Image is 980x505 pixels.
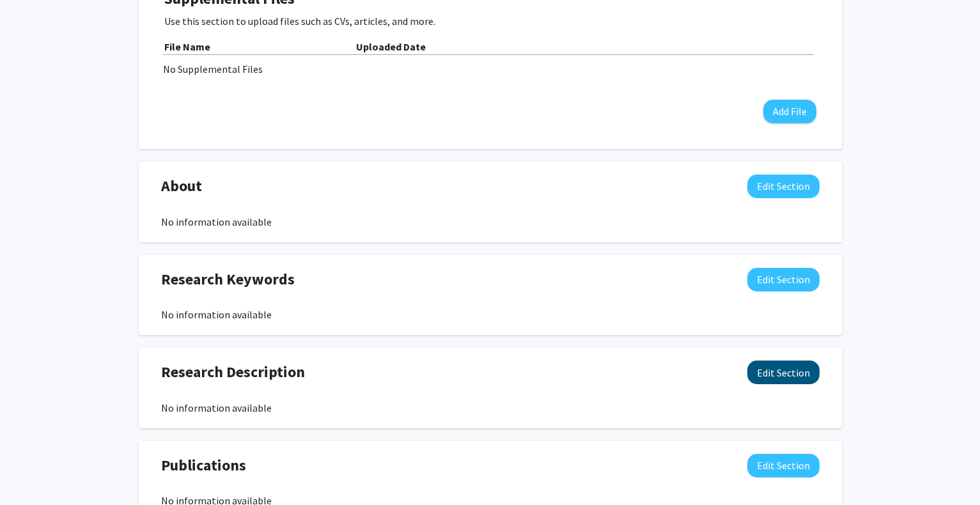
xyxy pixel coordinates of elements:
b: File Name [164,40,210,53]
p: Use this section to upload files such as CVs, articles, and more. [164,13,816,29]
button: Add File [763,100,816,123]
span: About [161,175,202,198]
b: Uploaded Date [356,40,426,53]
div: No information available [161,400,820,416]
iframe: Chat [10,447,54,495]
span: Research Description [161,361,305,384]
span: Publications [161,454,246,477]
div: No information available [161,307,820,322]
button: Edit Publications [747,454,820,478]
span: Research Keywords [161,268,295,291]
button: Edit Research Keywords [747,268,820,291]
div: No information available [161,214,820,229]
button: Edit About [747,175,820,198]
div: No Supplemental Files [163,61,818,77]
button: Edit Research Description [747,361,820,384]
